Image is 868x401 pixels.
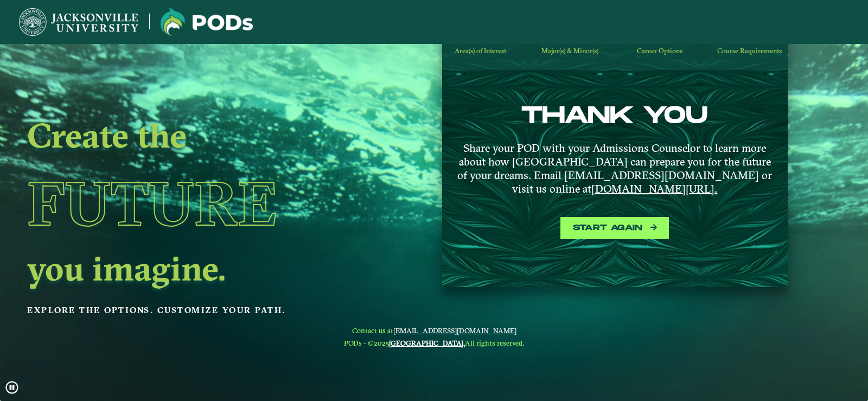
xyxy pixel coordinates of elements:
[393,326,516,335] a: [EMAIL_ADDRESS][DOMAIN_NAME]
[27,120,363,150] h2: Create the
[19,8,138,36] img: Jacksonville University logo
[717,47,782,55] span: Course Requirements
[541,47,598,55] span: Major(s) & Minor(s)
[637,47,682,55] span: Career Options
[27,253,363,283] h2: you imagine.
[448,103,782,130] h3: THANK YOU
[389,339,465,347] a: [GEOGRAPHIC_DATA].
[27,154,363,253] h1: Future
[27,302,363,319] p: Explore the options. Customize your path.
[161,8,253,36] img: Jacksonville University logo
[591,182,717,195] a: [DOMAIN_NAME][URL].
[456,141,774,195] p: Share your POD with your Admissions Counselor to learn more about how [GEOGRAPHIC_DATA] can prepa...
[344,326,524,335] span: Contact us at
[455,47,506,55] span: Area(s) of Interest
[344,339,524,347] span: PODs - ©2025 All rights reserved.
[560,217,669,239] button: Start again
